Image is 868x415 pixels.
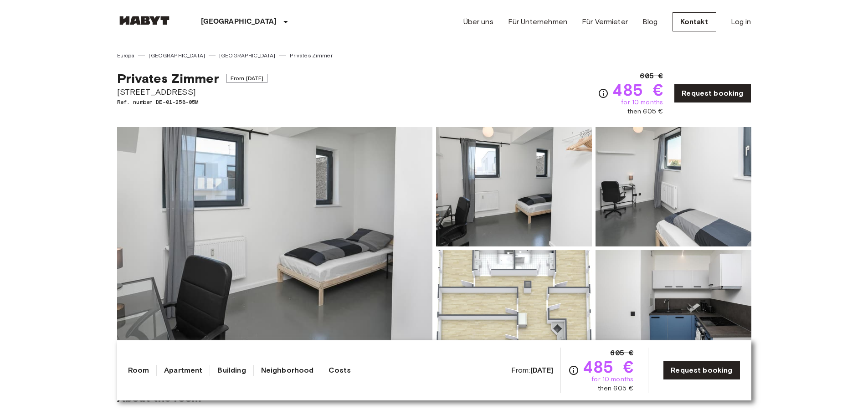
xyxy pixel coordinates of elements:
[583,359,633,375] span: 485 €
[436,250,592,369] img: Picture of unit DE-01-258-05M
[598,88,609,99] svg: Check cost overview for full price breakdown. Please note that discounts apply to new joiners onl...
[591,375,633,384] span: for 10 months
[610,348,633,359] span: 605 €
[261,365,314,376] a: Neighborhood
[596,127,751,246] img: Picture of unit DE-01-258-05M
[117,51,135,60] a: Europa
[621,98,663,107] span: for 10 months
[598,384,634,393] span: then 605 €
[128,365,149,376] a: Room
[117,71,219,86] span: Privates Zimmer
[731,16,751,27] a: Log in
[673,12,716,31] a: Kontakt
[674,84,751,103] a: Request booking
[201,16,277,27] p: [GEOGRAPHIC_DATA]
[219,51,276,60] a: [GEOGRAPHIC_DATA]
[568,365,579,376] svg: Check cost overview for full price breakdown. Please note that discounts apply to new joiners onl...
[642,16,658,27] a: Blog
[117,98,268,106] span: Ref. number DE-01-258-05M
[117,86,268,98] span: [STREET_ADDRESS]
[530,366,554,374] b: [DATE]
[290,51,333,60] a: Privates Zimmer
[436,127,592,246] img: Picture of unit DE-01-258-05M
[663,361,740,380] a: Request booking
[226,74,268,83] span: From [DATE]
[117,127,432,369] img: Marketing picture of unit DE-01-258-05M
[217,365,246,376] a: Building
[149,51,205,60] a: [GEOGRAPHIC_DATA]
[117,16,172,25] img: Habyt
[329,365,351,376] a: Costs
[640,71,663,82] span: 605 €
[164,365,202,376] a: Apartment
[627,107,663,116] span: then 605 €
[463,16,493,27] a: Über uns
[582,16,628,27] a: Für Vermieter
[612,82,663,98] span: 485 €
[508,16,567,27] a: Für Unternehmen
[511,365,554,375] span: From:
[596,250,751,369] img: Picture of unit DE-01-258-05M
